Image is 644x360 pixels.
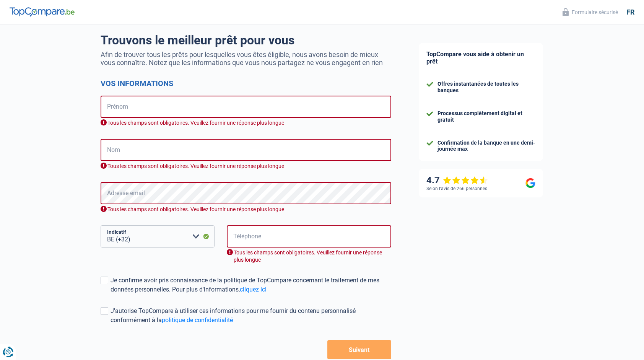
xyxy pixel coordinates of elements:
[426,175,488,186] div: 4.7
[101,50,391,67] p: Afin de trouver tous les prêts pour lesquelles vous êtes éligible, nous avons besoin de mieux vou...
[437,81,535,94] div: Offres instantanées de toutes les banques
[626,8,634,16] div: fr
[227,249,391,264] div: Tous les champs sont obligatoires. Veuillez fournir une réponse plus longue
[558,6,623,18] button: Formulaire sécurisé
[101,33,391,47] h1: Trouvons le meilleur prêt pour vous
[111,306,391,325] div: J'autorise TopCompare à utiliser ces informations pour me fournir du contenu personnalisé conform...
[101,163,391,170] div: Tous les champs sont obligatoires. Veuillez fournir une réponse plus longue
[101,119,391,127] div: Tous les champs sont obligatoires. Veuillez fournir une réponse plus longue
[437,110,535,123] div: Processus complètement digital et gratuit
[2,310,2,311] img: Advertisement
[227,225,391,248] input: 401020304
[162,316,233,324] a: politique de confidentialité
[327,340,391,359] button: Suivant
[111,276,391,294] div: Je confirme avoir pris connaissance de la politique de TopCompare concernant le traitement de mes...
[10,7,75,16] img: TopCompare Logo
[101,79,391,88] h2: Vos informations
[437,140,535,153] div: Confirmation de la banque en une demi-journée max
[240,286,267,293] a: cliquez ici
[419,43,543,73] div: TopCompare vous aide à obtenir un prêt
[101,206,391,213] div: Tous les champs sont obligatoires. Veuillez fournir une réponse plus longue
[426,186,487,191] div: Selon l’avis de 266 personnes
